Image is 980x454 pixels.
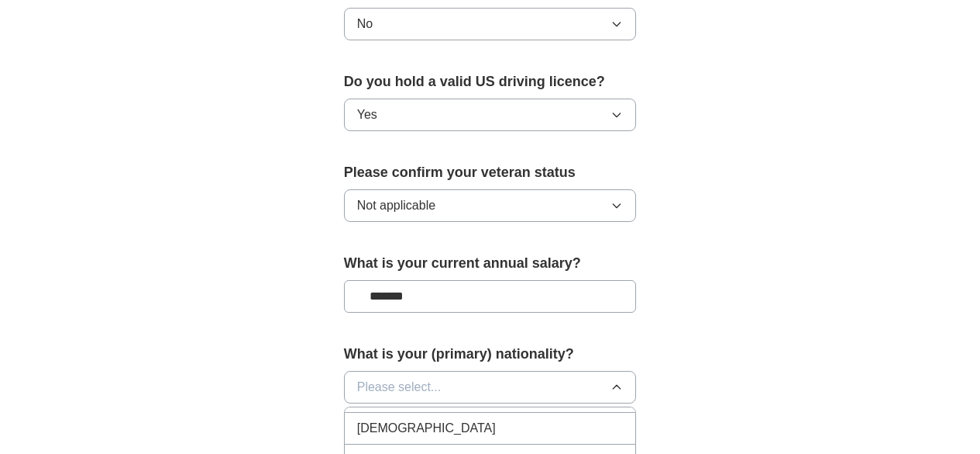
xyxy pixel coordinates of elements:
label: What is your (primary) nationality? [344,344,637,365]
label: Do you hold a valid US driving licence? [344,71,637,92]
button: Yes [344,99,637,131]
span: No [357,15,373,33]
span: Yes [357,106,377,124]
span: Please select... [357,378,442,397]
span: Not applicable [357,196,435,215]
span: [DEMOGRAPHIC_DATA] [357,419,496,438]
button: Not applicable [344,189,637,222]
button: No [344,8,637,40]
label: What is your current annual salary? [344,253,637,274]
button: Please select... [344,371,637,404]
label: Please confirm your veteran status [344,162,637,183]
